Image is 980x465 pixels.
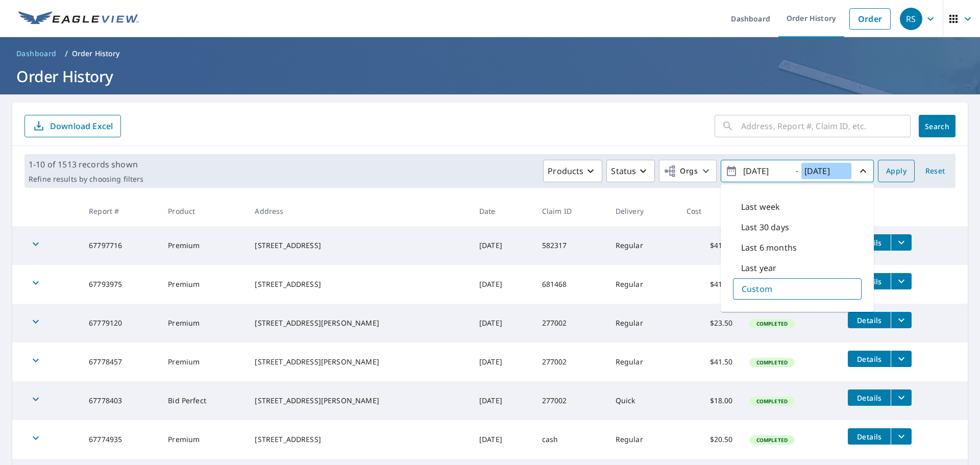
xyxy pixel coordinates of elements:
div: RS [900,8,922,30]
td: Premium [160,342,247,381]
td: [DATE] [471,342,534,381]
td: Premium [160,304,247,342]
button: Search [919,115,955,137]
h1: Order History [12,66,968,87]
div: [STREET_ADDRESS][PERSON_NAME] [255,357,463,367]
span: Completed [750,398,794,405]
button: Download Excel [24,115,121,137]
a: Dashboard [12,45,61,62]
td: 67779120 [81,304,160,342]
span: Details [854,315,885,325]
span: Completed [750,359,794,366]
span: Orgs [664,165,698,178]
td: 681468 [534,265,607,304]
p: Last 6 months [741,241,797,254]
div: [STREET_ADDRESS][PERSON_NAME] [255,318,463,328]
p: Last week [741,201,780,213]
button: filesDropdownBtn-67793975 [891,273,912,289]
td: Regular [607,265,678,304]
td: Premium [160,226,247,265]
span: Dashboard [16,48,57,59]
button: Reset [919,160,951,182]
td: 277002 [534,381,607,420]
td: Regular [607,226,678,265]
button: detailsBtn-67778403 [848,389,891,406]
p: Order History [72,48,120,59]
button: Status [606,160,655,182]
td: 67778403 [81,381,160,420]
td: Premium [160,265,247,304]
p: Last 30 days [741,221,789,233]
button: filesDropdownBtn-67779120 [891,312,912,328]
td: Premium [160,420,247,459]
div: [STREET_ADDRESS] [255,434,463,445]
div: [STREET_ADDRESS][PERSON_NAME] [255,396,463,406]
span: Search [927,121,947,131]
span: Details [854,354,885,364]
td: Bid Perfect [160,381,247,420]
div: [STREET_ADDRESS] [255,279,463,289]
button: filesDropdownBtn-67797716 [891,234,912,251]
td: [DATE] [471,226,534,265]
td: $41.50 [678,342,741,381]
td: Quick [607,381,678,420]
input: Address, Report #, Claim ID, etc. [741,112,911,140]
button: detailsBtn-67774935 [848,428,891,445]
button: Apply [878,160,915,182]
td: [DATE] [471,381,534,420]
p: Custom [742,283,772,295]
button: - [721,160,874,182]
td: $41.50 [678,226,741,265]
td: 277002 [534,342,607,381]
th: Cost [678,196,741,226]
button: filesDropdownBtn-67778403 [891,389,912,406]
td: $20.50 [678,420,741,459]
input: yyyy/mm/dd [801,163,851,179]
p: Download Excel [50,120,113,132]
th: Address [247,196,471,226]
span: - [725,162,869,180]
span: Reset [923,165,947,178]
th: Delivery [607,196,678,226]
div: Last 30 days [733,217,862,237]
td: Regular [607,342,678,381]
th: Claim ID [534,196,607,226]
button: Products [543,160,602,182]
td: 277002 [534,304,607,342]
td: $23.50 [678,304,741,342]
button: detailsBtn-67778457 [848,351,891,367]
div: Last year [733,258,862,278]
p: Status [611,165,636,177]
td: 67774935 [81,420,160,459]
td: Regular [607,304,678,342]
th: Product [160,196,247,226]
td: $18.00 [678,381,741,420]
td: [DATE] [471,420,534,459]
li: / [65,47,68,60]
td: 67793975 [81,265,160,304]
nav: breadcrumb [12,45,968,62]
p: Products [548,165,583,177]
th: Date [471,196,534,226]
button: Orgs [659,160,717,182]
span: Details [854,432,885,442]
button: filesDropdownBtn-67774935 [891,428,912,445]
td: 67797716 [81,226,160,265]
p: Last year [741,262,776,274]
span: Apply [886,165,906,178]
button: filesDropdownBtn-67778457 [891,351,912,367]
span: Details [854,393,885,403]
div: Last 6 months [733,237,862,258]
div: Custom [733,278,862,300]
a: Order [849,8,891,30]
img: EV Logo [18,11,139,27]
span: Completed [750,436,794,444]
p: 1-10 of 1513 records shown [29,158,143,170]
td: 67778457 [81,342,160,381]
td: [DATE] [471,265,534,304]
div: Last week [733,197,862,217]
td: $41.50 [678,265,741,304]
span: Completed [750,320,794,327]
td: 582317 [534,226,607,265]
td: cash [534,420,607,459]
